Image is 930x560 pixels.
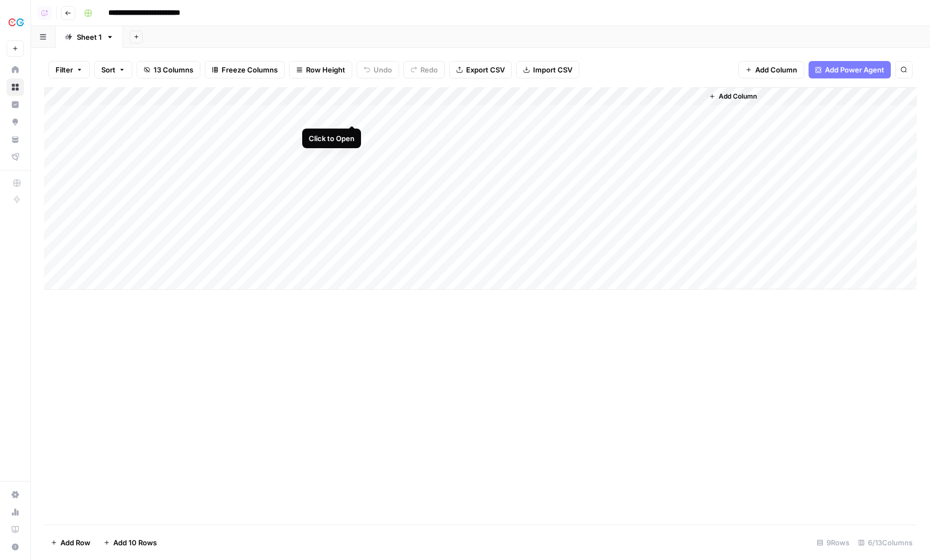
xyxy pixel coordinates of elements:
button: Help + Support [7,538,24,556]
button: Filter [48,61,90,78]
a: Browse [7,78,24,96]
span: Add Column [719,92,757,101]
a: Opportunities [7,113,24,131]
span: Export CSV [466,64,505,75]
button: Workspace: CarGurus [7,9,24,36]
span: Add Power Agent [825,64,884,75]
a: Flightpath [7,148,24,166]
span: Row Height [306,64,345,75]
button: Sort [94,61,132,78]
button: Add Power Agent [809,61,891,78]
button: Freeze Columns [205,61,285,78]
div: 9 Rows [812,534,854,551]
span: 13 Columns [154,64,193,75]
span: Add Column [755,64,797,75]
button: Row Height [289,61,352,78]
button: Add 10 Rows [97,534,163,551]
button: Import CSV [516,61,579,78]
a: Usage [7,503,24,521]
a: Your Data [7,131,24,148]
span: Redo [420,64,438,75]
button: Export CSV [449,61,512,78]
button: Undo [357,61,399,78]
img: CarGurus Logo [7,13,26,32]
button: Add Row [44,534,97,551]
span: Add Row [60,537,90,548]
div: Click to Open [309,133,354,144]
a: Sheet 1 [56,26,123,48]
button: Redo [403,61,445,78]
span: Sort [101,64,115,75]
a: Learning Hub [7,521,24,538]
button: Add Column [738,61,804,78]
span: Add 10 Rows [113,537,157,548]
a: Home [7,61,24,78]
span: Filter [56,64,73,75]
span: Freeze Columns [222,64,278,75]
a: Settings [7,486,24,503]
button: Add Column [705,89,761,104]
div: 6/13 Columns [854,534,917,551]
button: 13 Columns [137,61,200,78]
span: Undo [374,64,392,75]
a: Insights [7,96,24,113]
div: Sheet 1 [77,32,102,42]
span: Import CSV [533,64,572,75]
